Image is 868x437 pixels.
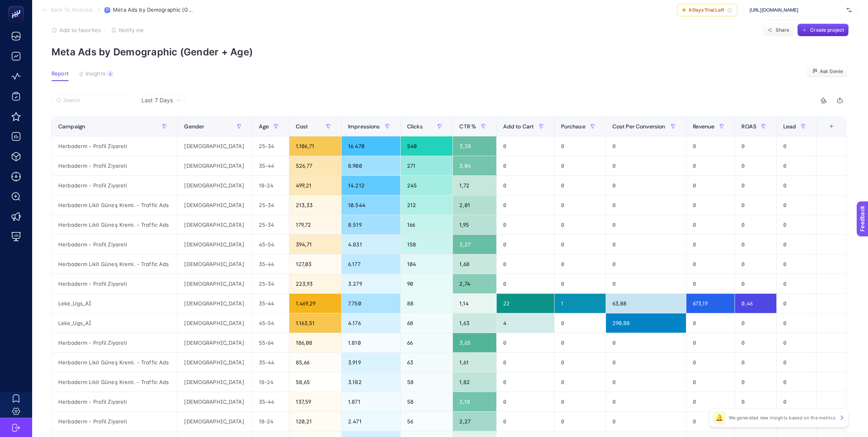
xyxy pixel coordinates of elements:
div: 213,33 [289,195,342,215]
div: 0 [777,195,816,215]
div: Herbaderm - Profil Ziyareti [52,333,177,352]
div: 63 [401,353,453,372]
div: 2,74 [453,274,496,293]
div: 3.919 [342,353,400,372]
div: 0 [497,195,554,215]
div: 45-54 [252,313,289,333]
div: [DEMOGRAPHIC_DATA] [178,215,252,234]
div: 0 [777,313,816,333]
div: 0 [735,333,776,352]
div: 526,77 [289,156,342,175]
div: 0 [497,412,554,431]
div: 0 [686,136,735,156]
div: 7.750 [342,294,400,313]
span: Insights [86,71,106,77]
div: 0 [606,215,686,234]
div: 271 [401,156,453,175]
div: [DEMOGRAPHIC_DATA] [178,176,252,195]
div: 0 [686,176,735,195]
div: 186,08 [289,333,342,352]
img: svg%3e [847,6,852,14]
div: 0 [777,136,816,156]
div: 8.519 [342,215,400,234]
div: 0 [686,353,735,372]
span: Cost [296,123,308,130]
div: 0 [555,392,606,411]
div: [DEMOGRAPHIC_DATA] [178,392,252,411]
span: Create project [810,27,844,33]
div: 68 [401,313,453,333]
div: 0 [777,353,816,372]
div: Herbaderm - Profil Ziyareti [52,156,177,175]
div: Leke_Ugs_Aİ [52,313,177,333]
div: Herbaderm Likit Güneş Kremi. - Traffic Ads [52,215,177,234]
div: 0 [497,235,554,254]
div: 0 [735,274,776,293]
div: [DEMOGRAPHIC_DATA] [178,353,252,372]
div: Herbaderm - Profil Ziyareti [52,136,177,156]
div: 0 [497,392,554,411]
div: 3,28 [453,136,496,156]
div: 0 [686,215,735,234]
div: 18-24 [252,372,289,392]
div: + [824,123,839,130]
div: 0 [735,156,776,175]
div: 0 [555,372,606,392]
div: 127,03 [289,254,342,274]
span: Revenue [693,123,715,130]
div: 1.469,29 [289,294,342,313]
div: 0 [555,254,606,274]
div: 1.871 [342,392,400,411]
div: 0 [735,313,776,333]
button: Share [763,24,794,37]
button: Ask Genie [807,65,849,78]
div: 56 [401,412,453,431]
div: 0 [735,372,776,392]
div: Herbaderm Likit Güneş Kremi. - Traffic Ads [52,353,177,372]
div: 0 [777,294,816,313]
div: 0 [497,372,554,392]
div: Herbaderm - Profil Ziyareti [52,412,177,431]
div: 540 [401,136,453,156]
div: [DEMOGRAPHIC_DATA] [178,254,252,274]
span: Lead [783,123,796,130]
div: 35-44 [252,254,289,274]
span: Ask Genie [820,68,843,75]
div: 25-34 [252,136,289,156]
p: Meta Ads by Demographic (Gender + Age) [51,46,849,58]
button: Add to favorites [51,27,101,33]
div: 104 [401,254,453,274]
div: 0 [686,195,735,215]
div: 0 [735,215,776,234]
div: 499,21 [289,176,342,195]
div: 18-24 [252,412,289,431]
div: 13 items selected [823,123,829,141]
span: Purchase [561,123,585,130]
div: 0 [497,353,554,372]
span: Back To Analysis [51,7,93,13]
div: 3,04 [453,156,496,175]
div: 0 [606,274,686,293]
input: Search [63,98,127,104]
span: Feedback [5,2,31,9]
span: Share [776,27,790,33]
span: Meta Ads by Demographic (Gender + Age) [113,7,193,13]
div: Herbaderm Likit Güneş Kremi. - Traffic Ads [52,254,177,274]
div: 35-44 [252,392,289,411]
div: 245 [401,176,453,195]
div: 35-44 [252,353,289,372]
div: 0 [606,176,686,195]
div: [DEMOGRAPHIC_DATA] [178,195,252,215]
span: Cost Per Conversion [612,123,665,130]
div: 0 [686,333,735,352]
div: 35-44 [252,294,289,313]
div: 3,27 [453,235,496,254]
span: Add to favorites [59,27,101,33]
div: 290,88 [606,313,686,333]
div: 0 [606,254,686,274]
div: [DEMOGRAPHIC_DATA] [178,294,252,313]
div: 58,65 [289,372,342,392]
div: 158 [401,235,453,254]
div: 22 [497,294,554,313]
div: 35-44 [252,156,289,175]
